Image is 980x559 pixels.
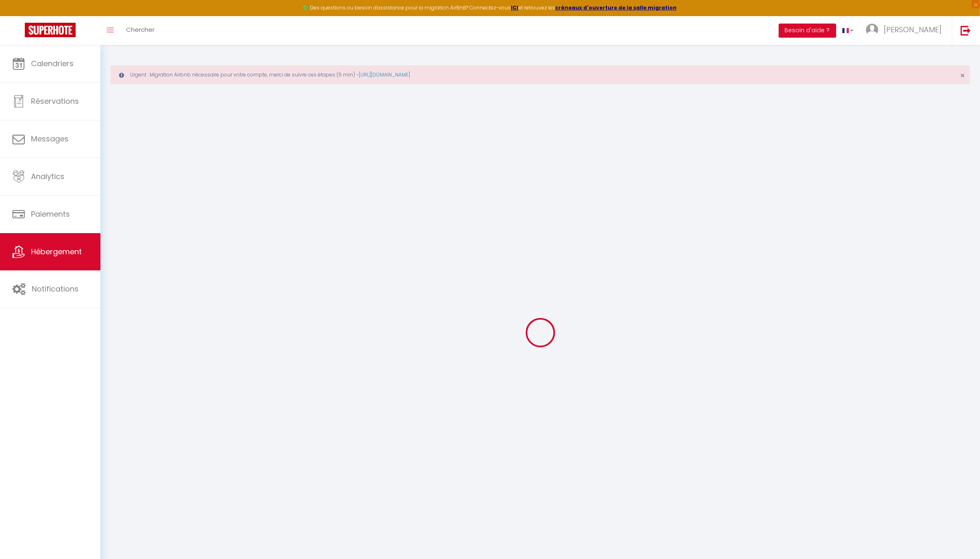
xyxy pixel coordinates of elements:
[511,4,518,11] a: ICI
[31,171,64,182] span: Analytics
[359,71,410,78] a: [URL][DOMAIN_NAME]
[7,3,31,28] button: Ouvrir le widget de chat LiveChat
[25,23,76,37] img: Super Booking
[555,4,677,11] a: créneaux d'ouverture de la salle migration
[31,209,70,219] span: Paiements
[32,284,79,294] span: Notifications
[31,134,69,144] span: Messages
[120,16,161,45] a: Chercher
[779,24,836,38] button: Besoin d'aide ?
[110,65,970,84] div: Urgent : Migration Airbnb nécessaire pour votre compte, merci de suivre ces étapes (5 min) -
[866,24,878,36] img: ...
[31,96,79,106] span: Réservations
[126,25,155,34] span: Chercher
[31,58,74,69] span: Calendriers
[31,246,82,257] span: Hébergement
[961,25,971,36] img: logout
[960,70,965,81] span: ×
[960,72,965,79] button: Close
[884,24,942,35] span: [PERSON_NAME]
[860,16,952,45] a: ... [PERSON_NAME]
